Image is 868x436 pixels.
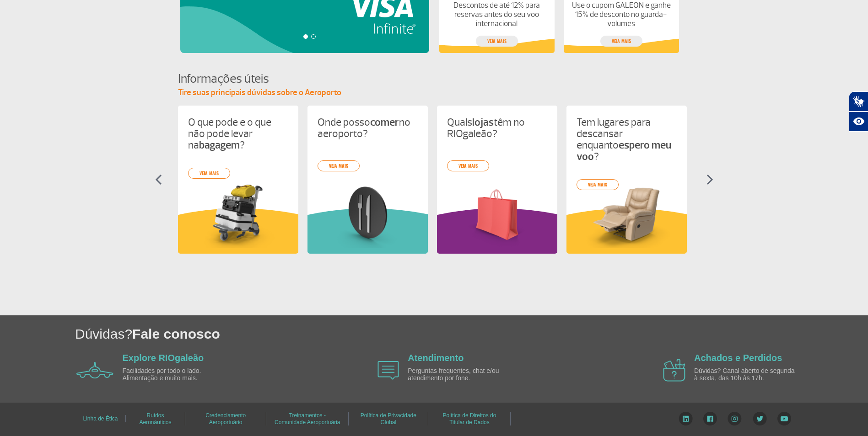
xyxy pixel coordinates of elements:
a: Linha de Ética [83,412,118,425]
img: amareloInformacoesUteis.svg [566,208,687,254]
p: Onde posso no aeroporto? [318,117,418,139]
img: Facebook [703,412,717,425]
img: verdeInformacoesUteis.svg [307,208,428,254]
button: Abrir recursos assistivos. [849,112,868,132]
a: veja mais [318,160,360,171]
img: card%20informa%C3%A7%C3%B5es%201.png [188,182,288,248]
img: card%20informa%C3%A7%C3%B5es%204.png [577,182,677,248]
a: Política de Privacidade Global [361,409,416,429]
img: seta-esquerda [155,174,162,185]
h1: Dúvidas? [75,324,868,343]
a: Explore RIOgaleão [123,353,204,363]
a: Ruídos Aeronáuticos [140,409,172,429]
p: Dúvidas? Canal aberto de segunda à sexta, das 10h às 17h. [694,367,799,382]
span: Fale conosco [132,326,220,341]
img: Twitter [753,412,767,425]
a: Achados e Perdidos [694,353,782,363]
p: Tire suas principais dúvidas sobre o Aeroporto [178,87,690,98]
p: Facilidades por todo o lado. Alimentação e muito mais. [123,367,228,382]
p: O que pode e o que não pode levar na ? [188,117,288,151]
p: Use o cupom GALEON e ganhe 15% de desconto no guarda-volumes [571,1,671,28]
a: veja mais [600,36,642,47]
a: Atendimento [408,353,464,363]
img: seta-direita [706,174,713,185]
p: Tem lugares para descansar enquanto ? [577,117,677,162]
a: Política de Direitos do Titular de Dados [443,409,496,429]
img: card%20informa%C3%A7%C3%B5es%208.png [318,182,418,248]
strong: espero meu voo [577,138,671,163]
p: Quais têm no RIOgaleão? [447,117,547,139]
a: veja mais [476,36,518,47]
img: card%20informa%C3%A7%C3%B5es%206.png [447,182,547,248]
strong: comer [370,116,399,129]
p: Perguntas frequentes, chat e/ou atendimento por fone. [408,367,513,382]
a: veja mais [577,179,619,190]
img: YouTube [777,412,791,425]
img: amareloInformacoesUteis.svg [178,208,298,254]
img: roxoInformacoesUteis.svg [437,208,557,254]
a: veja mais [188,168,230,179]
strong: lojas [472,116,494,129]
a: veja mais [447,160,489,171]
img: airplane icon [76,362,113,378]
p: Descontos de até 12% para reservas antes do seu voo internacional [447,1,546,28]
img: LinkedIn [679,412,693,425]
img: airplane icon [663,359,685,382]
button: Abrir tradutor de língua de sinais. [849,91,868,112]
strong: bagagem [199,138,240,152]
img: Instagram [728,412,742,425]
img: airplane icon [377,361,399,380]
a: Treinamentos - Comunidade Aeroportuária [275,409,340,429]
h4: Informações úteis [178,70,690,87]
div: Plugin de acessibilidade da Hand Talk. [849,91,868,132]
a: Credenciamento Aeroportuário [205,409,246,429]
